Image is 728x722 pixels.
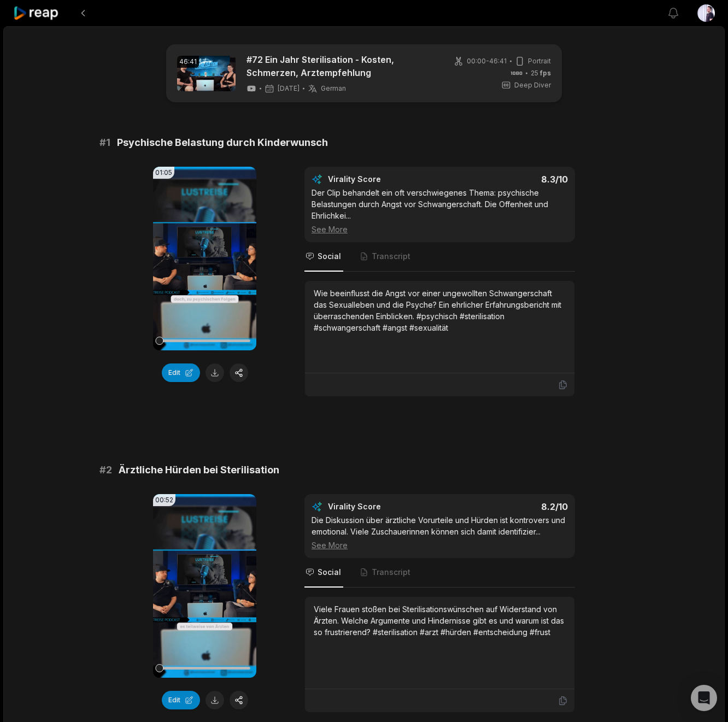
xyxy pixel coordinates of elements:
[328,501,445,512] div: Virality Score
[514,80,551,90] span: Deep Diver
[99,135,110,150] span: # 1
[318,251,341,262] span: Social
[304,242,575,272] nav: Tabs
[314,287,566,333] div: Wie beeinflusst die Angst vor einer ungewollten Schwangerschaft das Sexualleben und die Psyche? E...
[467,56,507,66] span: 00:00 - 46:41
[162,691,200,709] button: Edit
[304,558,575,588] nav: Tabs
[312,514,568,551] div: Die Diskussion über ärztliche Vorurteile und Hürden ist kontrovers und emotional. Viele Zuschauer...
[528,56,551,66] span: Portrait
[153,167,256,350] video: Your browser does not support mp4 format.
[318,567,341,578] span: Social
[451,174,568,185] div: 8.3 /10
[372,567,410,578] span: Transcript
[99,462,112,478] span: # 2
[278,84,300,93] span: [DATE]
[312,187,568,235] div: Der Clip behandelt ein oft verschwiegenes Thema: psychische Belastungen durch Angst vor Schwanger...
[531,68,551,78] span: 25
[117,135,328,150] span: Psychische Belastung durch Kinderwunsch
[162,363,200,382] button: Edit
[321,84,346,93] span: German
[328,174,445,185] div: Virality Score
[246,53,435,79] a: #72 Ein Jahr Sterilisation - Kosten, Schmerzen, Arztempfehlung
[540,69,551,77] span: fps
[372,251,410,262] span: Transcript
[153,494,256,678] video: Your browser does not support mp4 format.
[451,501,568,512] div: 8.2 /10
[119,462,279,478] span: Ärztliche Hürden bei Sterilisation
[314,603,566,638] div: Viele Frauen stoßen bei Sterilisationswünschen auf Widerstand von Ärzten. Welche Argumente und Hi...
[312,539,568,551] div: See More
[691,685,717,711] div: Open Intercom Messenger
[312,224,568,235] div: See More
